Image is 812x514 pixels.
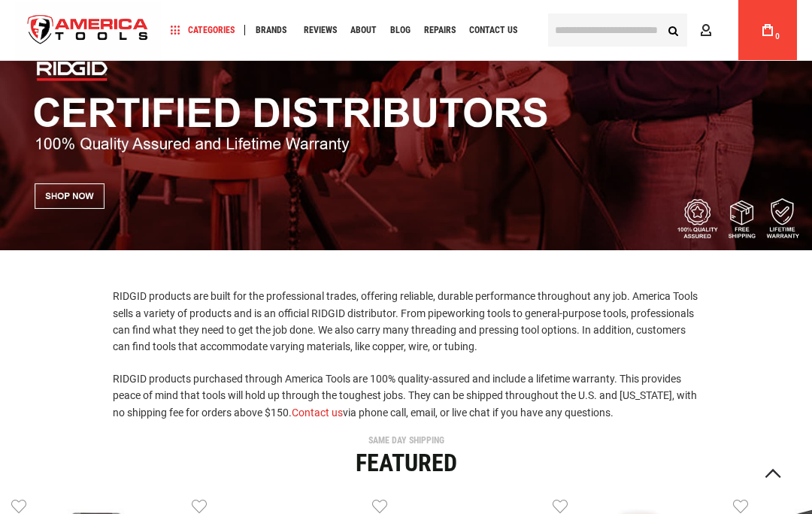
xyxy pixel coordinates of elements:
[462,20,524,41] a: Contact Us
[601,467,812,514] iframe: LiveChat chat widget
[256,26,286,35] span: Brands
[292,407,343,419] a: Contact us
[424,26,456,35] span: Repairs
[297,20,344,41] a: Reviews
[171,25,235,35] span: Categories
[659,16,687,44] button: Search
[417,20,462,41] a: Repairs
[11,451,801,475] div: Featured
[383,20,417,41] a: Blog
[344,20,383,41] a: About
[390,26,411,35] span: Blog
[113,370,699,421] p: RIDGID products purchased through America Tools are 100% quality-assured and include a lifetime w...
[11,436,801,445] div: SAME DAY SHIPPING
[350,26,377,35] span: About
[469,26,517,35] span: Contact Us
[304,26,337,35] span: Reviews
[249,20,293,41] a: Brands
[15,2,161,59] a: store logo
[113,288,699,355] p: RIDGID products are built for the professional trades, offering reliable, durable performance thr...
[15,2,161,59] img: America Tools
[164,20,241,41] a: Categories
[775,32,780,41] span: 0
